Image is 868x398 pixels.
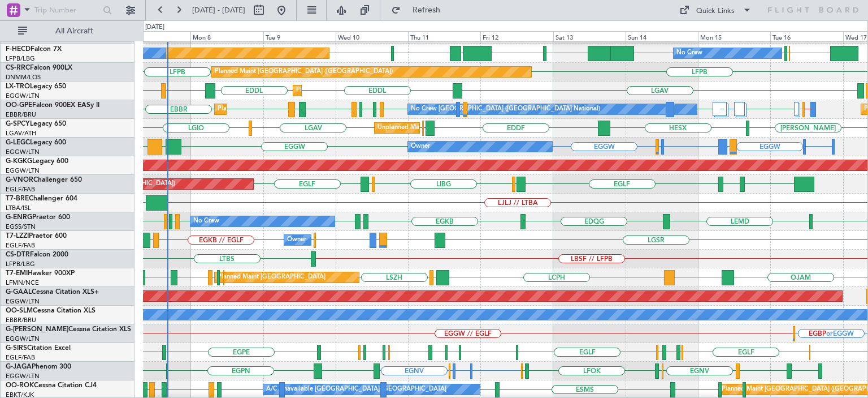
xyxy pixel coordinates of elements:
button: Refresh [386,1,454,19]
span: OO-GPE [6,102,32,109]
span: CS-DTR [6,251,30,258]
div: Sun 7 [118,31,190,41]
span: T7-LZZI [6,233,29,239]
div: Planned Maint [GEOGRAPHIC_DATA] ([GEOGRAPHIC_DATA]) [215,63,393,80]
span: G-SPCY [6,121,30,127]
button: Quick Links [674,1,757,19]
a: EGGW/LTN [6,335,40,343]
span: All Aircraft [29,27,119,35]
a: T7-BREChallenger 604 [6,195,77,202]
div: No Crew [193,213,219,230]
a: EGGW/LTN [6,372,40,380]
a: OO-GPEFalcon 900EX EASy II [6,102,99,109]
span: G-JAGA [6,363,32,370]
a: EBBR/BRU [6,316,36,324]
div: Planned Maint Dusseldorf [296,82,370,99]
div: Mon 15 [698,31,770,41]
a: DNMM/LOS [6,73,41,82]
div: Fri 12 [480,31,553,41]
div: A/C Unavailable [GEOGRAPHIC_DATA]-[GEOGRAPHIC_DATA] [266,381,446,398]
button: All Aircraft [12,22,123,40]
span: G-LEGC [6,139,30,146]
div: Owner [287,232,306,249]
a: LX-TROLegacy 650 [6,83,66,90]
a: LFMN/NCE [6,279,39,287]
a: G-LEGCLegacy 600 [6,139,66,146]
a: EGLF/FAB [6,185,35,194]
span: G-VNOR [6,177,33,183]
div: No Crew [GEOGRAPHIC_DATA] ([GEOGRAPHIC_DATA] National) [411,101,600,118]
span: OO-SLM [6,307,33,314]
span: G-GAAL [6,289,32,296]
div: Planned Maint [GEOGRAPHIC_DATA] [218,269,325,286]
a: G-JAGAPhenom 300 [6,363,71,370]
div: Tue 16 [770,31,843,41]
a: G-VNORChallenger 650 [6,177,82,183]
div: Wed 10 [336,31,408,41]
a: EGGW/LTN [6,92,40,100]
a: EGSS/STN [6,222,36,231]
span: G-KGKG [6,158,32,165]
a: G-ENRGPraetor 600 [6,214,70,221]
span: Refresh [403,6,450,14]
span: T7-BRE [6,195,29,202]
div: [DATE] [145,23,164,32]
span: [DATE] - [DATE] [192,5,245,15]
span: G-ENRG [6,214,32,221]
div: No Crew [676,45,702,62]
a: EGLF/FAB [6,353,35,362]
a: T7-EMIHawker 900XP [6,270,75,277]
a: LFPB/LBG [6,260,35,268]
div: Unplanned Maint [GEOGRAPHIC_DATA] ([PERSON_NAME] Intl) [377,119,561,136]
span: CS-RRC [6,65,30,71]
a: G-SPCYLegacy 650 [6,121,66,127]
a: G-SIRSCitation Excel [6,345,71,352]
a: G-GAALCessna Citation XLS+ [6,289,99,296]
a: CS-RRCFalcon 900LX [6,65,72,71]
span: F-HECD [6,46,31,53]
div: Planned Maint [GEOGRAPHIC_DATA] ([GEOGRAPHIC_DATA] National) [218,101,422,118]
div: Tue 9 [263,31,336,41]
div: Quick Links [696,6,735,17]
a: LGAV/ATH [6,129,36,138]
a: EGGW/LTN [6,166,40,175]
span: OO-ROK [6,382,34,389]
span: LX-TRO [6,83,30,90]
a: EBBR/BRU [6,110,36,119]
a: EGGW/LTN [6,148,40,156]
a: G-KGKGLegacy 600 [6,158,68,165]
input: Trip Number [34,2,99,19]
div: Mon 8 [190,31,263,41]
a: LTBA/ISL [6,204,31,212]
span: G-[PERSON_NAME] [6,326,68,333]
a: EGGW/LTN [6,297,40,306]
a: OO-SLMCessna Citation XLS [6,307,96,314]
a: G-[PERSON_NAME]Cessna Citation XLS [6,326,131,333]
div: Sun 14 [626,31,698,41]
a: CS-DTRFalcon 2000 [6,251,68,258]
span: G-SIRS [6,345,27,352]
a: OO-ROKCessna Citation CJ4 [6,382,97,389]
div: Thu 11 [408,31,480,41]
a: LFPB/LBG [6,54,35,63]
a: EGLF/FAB [6,241,35,250]
a: F-HECDFalcon 7X [6,46,62,53]
div: Sat 13 [553,31,626,41]
a: T7-LZZIPraetor 600 [6,233,67,239]
span: T7-EMI [6,270,28,277]
div: Owner [411,138,430,155]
